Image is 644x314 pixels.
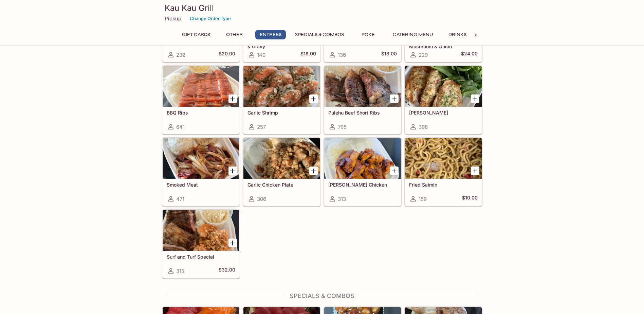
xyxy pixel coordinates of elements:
[162,66,240,134] a: BBQ Ribs641
[471,94,479,103] button: Add Garlic Ahi
[163,66,239,107] div: BBQ Ribs
[338,124,347,130] span: 795
[324,66,401,107] div: Pulehu Beef Short Ribs
[167,110,235,116] h5: BBQ Ribs
[162,210,240,278] a: Surf and Turf Special315$32.00
[167,254,235,260] h5: Surf and Turf Special
[178,30,214,39] button: Gift Cards
[187,13,234,24] button: Change Order Type
[405,138,482,206] a: Fried Saimin159$10.00
[390,94,399,103] button: Add Pulehu Beef Short Ribs
[390,167,399,175] button: Add Teri Chicken
[405,138,482,179] div: Fried Saimin
[163,138,239,179] div: Smoked Meat
[442,30,473,39] button: Drinks
[409,182,478,188] h5: Fried Saimin
[419,52,428,58] span: 229
[162,292,482,300] h4: Specials & Combos
[353,30,384,39] button: Poke
[247,110,316,116] h5: Garlic Shrimp
[291,30,348,39] button: Specials & Combos
[338,52,346,58] span: 136
[228,167,237,175] button: Add Smoked Meat
[461,51,478,59] h5: $24.00
[300,51,316,59] h5: $18.00
[255,30,286,39] button: Entrees
[471,167,479,175] button: Add Fried Saimin
[167,182,235,188] h5: Smoked Meat
[257,52,265,58] span: 140
[309,167,318,175] button: Add Garlic Chicken Plate
[219,30,250,39] button: Other
[228,239,237,247] button: Add Surf and Turf Special
[219,51,235,59] h5: $20.00
[165,3,480,13] h3: Kau Kau Grill
[243,66,320,107] div: Garlic Shrimp
[243,138,320,179] div: Garlic Chicken Plate
[389,30,437,39] button: Catering Menu
[228,94,237,103] button: Add BBQ Ribs
[324,138,401,179] div: Teri Chicken
[165,15,181,22] p: Pickup
[328,182,397,188] h5: [PERSON_NAME] Chicken
[257,124,266,130] span: 257
[162,138,240,206] a: Smoked Meat471
[176,52,185,58] span: 232
[324,66,401,134] a: Pulehu Beef Short Ribs795
[176,124,185,130] span: 641
[243,66,320,134] a: Garlic Shrimp257
[338,196,346,202] span: 313
[247,182,316,188] h5: Garlic Chicken Plate
[219,267,235,275] h5: $32.00
[381,51,397,59] h5: $18.00
[163,210,239,251] div: Surf and Turf Special
[419,124,428,130] span: 398
[176,196,184,202] span: 471
[324,138,401,206] a: [PERSON_NAME] Chicken313
[462,195,478,203] h5: $10.00
[243,138,320,206] a: Garlic Chicken Plate306
[409,110,478,116] h5: [PERSON_NAME]
[405,66,482,134] a: [PERSON_NAME]398
[405,66,482,107] div: Garlic Ahi
[328,110,397,116] h5: Pulehu Beef Short Ribs
[309,94,318,103] button: Add Garlic Shrimp
[257,196,266,202] span: 306
[176,268,184,274] span: 315
[419,196,427,202] span: 159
